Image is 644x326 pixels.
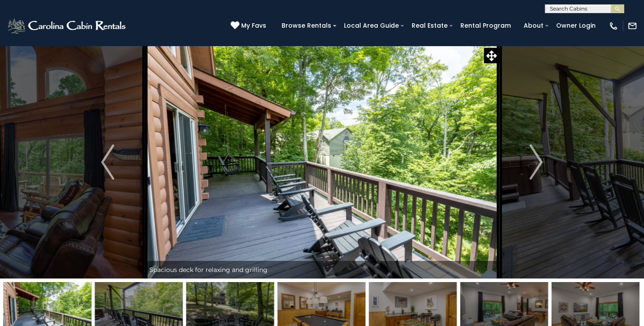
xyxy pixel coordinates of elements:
[101,145,114,180] img: arrow
[499,46,574,279] button: Next
[628,21,637,31] img: mail-regular-white.png
[340,19,403,33] a: Local Area Guide
[145,261,499,279] div: Spacious deck for relaxing and grilling
[609,21,619,31] img: phone-regular-white.png
[7,17,128,35] img: White-1-2.png
[231,21,268,31] a: My Favs
[456,19,515,33] a: Rental Program
[552,19,600,33] a: Owner Login
[277,19,336,33] a: Browse Rentals
[241,21,266,30] span: My Favs
[70,46,145,279] button: Previous
[519,19,548,33] a: About
[530,145,543,180] img: arrow
[407,19,452,33] a: Real Estate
